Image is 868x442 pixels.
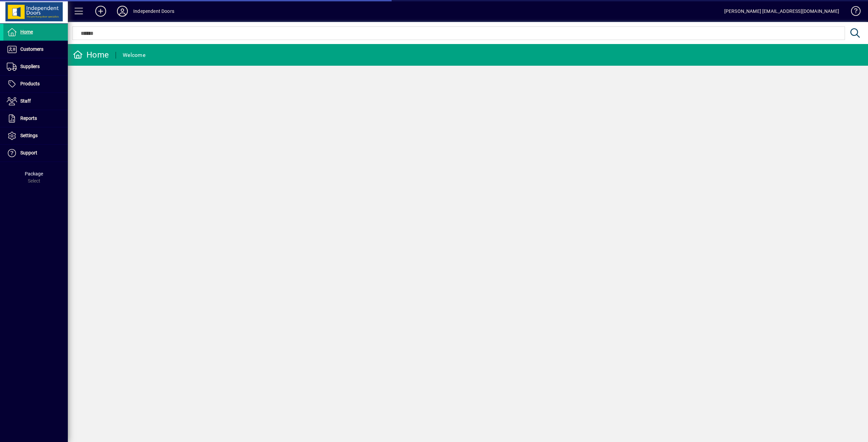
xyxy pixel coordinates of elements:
[20,46,43,52] span: Customers
[20,133,38,138] span: Settings
[3,110,68,127] a: Reports
[25,171,43,176] span: Package
[90,5,112,17] button: Add
[3,58,68,75] a: Suppliers
[20,81,40,86] span: Products
[20,98,31,104] span: Staff
[20,29,33,35] span: Home
[20,115,37,121] span: Reports
[846,1,860,23] a: Knowledge Base
[3,93,68,110] a: Staff
[3,76,68,92] a: Products
[123,50,145,61] div: Welcome
[20,64,40,69] span: Suppliers
[3,145,68,162] a: Support
[133,6,174,17] div: Independent Doors
[3,41,68,58] a: Customers
[724,6,839,17] div: [PERSON_NAME] [EMAIL_ADDRESS][DOMAIN_NAME]
[20,150,37,155] span: Support
[112,5,133,17] button: Profile
[3,127,68,144] a: Settings
[73,49,109,60] div: Home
